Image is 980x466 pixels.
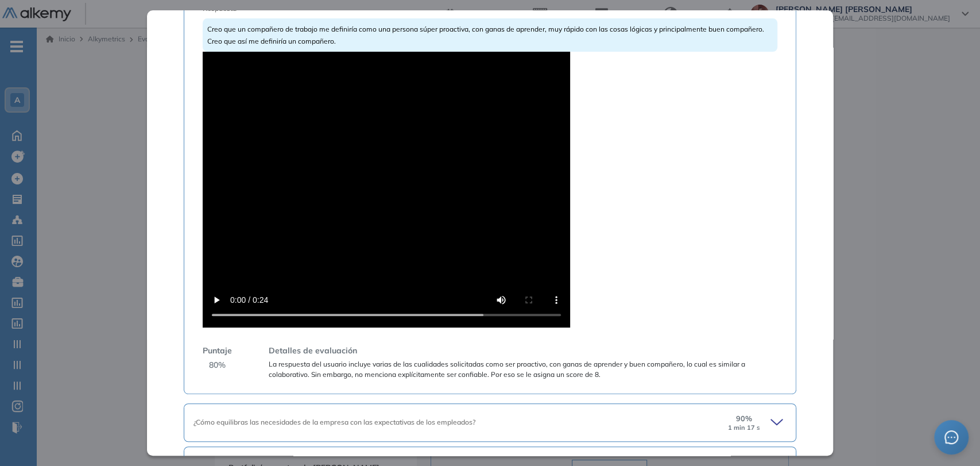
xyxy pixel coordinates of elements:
[207,25,764,45] span: Creo que un compañero de trabajo me definiría como una persona súper proactiva, con ganas de apre...
[944,430,958,444] span: message
[193,418,475,426] span: ¿Cómo equilibras las necesidades de la empresa con las expectativas de los empleados?
[728,424,760,432] small: 1 min 17 s
[736,413,752,424] span: 90 %
[203,345,232,357] span: Puntaje
[269,359,777,380] span: La respuesta del usuario incluye varias de las cualidades solicitadas como ser proactivo, con gan...
[209,359,226,371] span: 80 %
[269,345,357,357] span: Detalles de evaluación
